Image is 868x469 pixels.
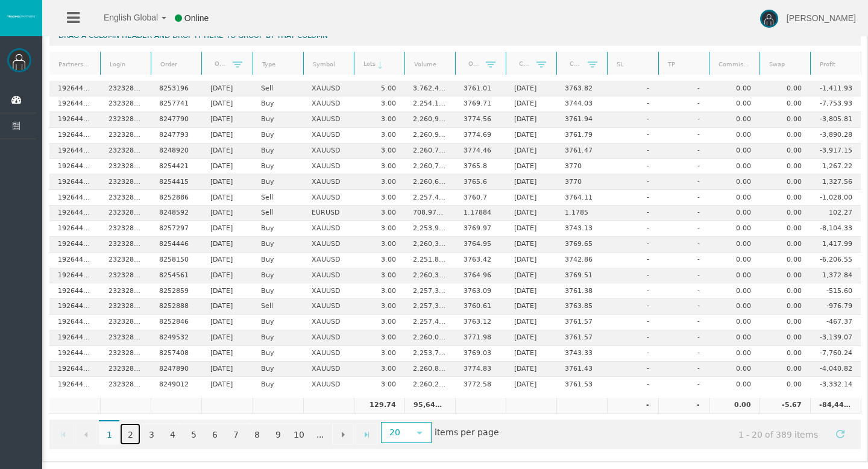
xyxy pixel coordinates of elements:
td: [DATE] [506,112,556,128]
td: 3769.97 [455,221,506,237]
td: 3765.6 [455,174,506,190]
td: - [607,190,658,206]
td: 19264467 [49,81,100,96]
td: Buy [253,253,303,268]
td: 2,260,380.00 [404,237,455,253]
td: 3.00 [354,283,404,299]
td: -3,917.15 [810,143,861,159]
td: 3770 [556,174,607,190]
td: - [658,96,709,112]
td: 3769.71 [455,96,506,112]
td: - [658,159,709,175]
td: 0.00 [759,190,810,206]
td: [DATE] [201,330,252,346]
td: Sell [253,206,303,221]
td: 3.00 [354,206,404,221]
td: 1,372.84 [810,268,861,284]
td: [DATE] [201,81,252,96]
td: 19264467 [49,330,100,346]
td: [DATE] [506,159,556,175]
td: 0.00 [759,237,810,253]
td: 19264467 [49,237,100,253]
td: [DATE] [201,268,252,284]
td: -1,028.00 [810,190,861,206]
a: Close Price [562,56,588,72]
td: -467.37 [810,315,861,330]
td: 8257297 [151,221,201,237]
td: - [607,299,658,315]
td: 3764.95 [455,237,506,253]
td: 708,978.00 [404,206,455,221]
td: [DATE] [201,143,252,159]
a: Partnership Code [51,56,99,72]
td: - [607,283,658,299]
td: XAUUSD [303,159,354,175]
td: 8254446 [151,237,201,253]
span: [PERSON_NAME] [787,13,856,23]
td: 3.00 [354,143,404,159]
td: 0.00 [759,221,810,237]
td: - [658,268,709,284]
td: Buy [253,159,303,175]
td: 3771.98 [455,330,506,346]
td: - [658,190,709,206]
td: 2,260,950.00 [404,112,455,128]
td: 23232822 [100,206,151,221]
td: 19264467 [49,315,100,330]
td: 0.00 [759,159,810,175]
td: 1,327.56 [810,174,861,190]
td: [DATE] [506,330,556,346]
td: 23232822 [100,346,151,362]
td: 0.00 [709,159,759,175]
td: 0.00 [759,315,810,330]
td: Buy [253,283,303,299]
td: 102.27 [810,206,861,221]
td: XAUUSD [303,237,354,253]
td: 8254421 [151,159,201,175]
td: - [607,174,658,190]
td: [DATE] [506,315,556,330]
td: 0.00 [759,283,810,299]
td: 0.00 [759,268,810,284]
td: [DATE] [201,237,252,253]
td: 3.00 [354,96,404,112]
td: 19264467 [49,283,100,299]
td: -8,104.33 [810,221,861,237]
td: XAUUSD [303,96,354,112]
td: - [607,253,658,268]
td: - [607,221,658,237]
td: 2,257,443.00 [404,190,455,206]
td: 8253196 [151,81,201,96]
td: 8254415 [151,174,201,190]
td: 19264467 [49,112,100,128]
td: 3763.42 [455,253,506,268]
td: 0.00 [709,128,759,143]
td: 8247793 [151,128,201,143]
td: 19264467 [49,190,100,206]
td: 1.17884 [455,206,506,221]
td: [DATE] [506,143,556,159]
td: XAUUSD [303,143,354,159]
td: 19264467 [49,221,100,237]
td: 3.00 [354,221,404,237]
td: [DATE] [506,221,556,237]
td: 3763.09 [455,283,506,299]
td: 3761.79 [556,128,607,143]
td: 2,260,341.00 [404,268,455,284]
td: 0.00 [709,330,759,346]
td: 23232822 [100,237,151,253]
td: Sell [253,81,303,96]
td: 2,254,122.00 [404,96,455,112]
td: 23232822 [100,330,151,346]
td: 3763.85 [556,299,607,315]
td: 3.00 [354,112,404,128]
td: 0.00 [709,190,759,206]
td: - [607,237,658,253]
td: 2,253,930.00 [404,221,455,237]
td: 2,257,341.00 [404,283,455,299]
td: 0.00 [709,206,759,221]
td: - [607,96,658,112]
td: XAUUSD [303,174,354,190]
td: [DATE] [506,237,556,253]
td: 0.00 [709,143,759,159]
